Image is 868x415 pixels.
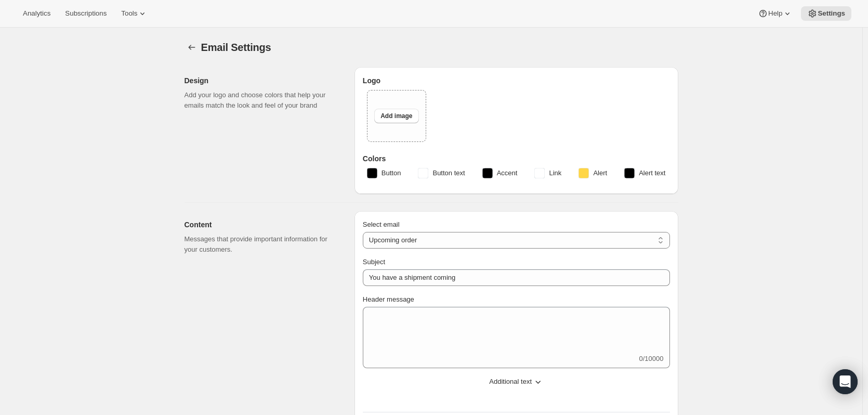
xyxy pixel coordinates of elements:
[752,6,799,21] button: Help
[497,168,518,178] span: Accent
[361,165,407,181] button: Button
[363,221,400,228] span: Select email
[23,9,50,18] span: Analytics
[432,168,465,178] span: Button text
[363,258,385,266] span: Subject
[412,165,471,181] button: Button text
[115,6,154,21] button: Tools
[201,42,271,53] span: Email Settings
[185,90,338,111] p: Add your logo and choose colors that help your emails match the look and feel of your brand
[65,9,107,18] span: Subscriptions
[528,165,568,181] button: Link
[363,75,670,86] h3: Logo
[833,369,858,394] div: Open Intercom Messenger
[380,112,412,120] span: Add image
[185,40,199,55] button: Settings
[121,9,137,18] span: Tools
[572,165,613,181] button: Alert
[593,168,607,178] span: Alert
[489,377,532,387] span: Additional text
[59,6,113,21] button: Subscriptions
[185,219,338,230] h2: Content
[185,234,338,255] p: Messages that provide important information for your customers.
[639,168,665,178] span: Alert text
[185,75,338,86] h2: Design
[618,165,672,181] button: Alert text
[549,168,561,178] span: Link
[363,153,670,164] h3: Colors
[357,373,676,390] button: Additional text
[801,6,851,21] button: Settings
[382,168,401,178] span: Button
[768,9,782,18] span: Help
[818,9,845,18] span: Settings
[17,6,57,21] button: Analytics
[363,295,414,303] span: Header message
[476,165,524,181] button: Accent
[374,109,418,123] button: Add image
